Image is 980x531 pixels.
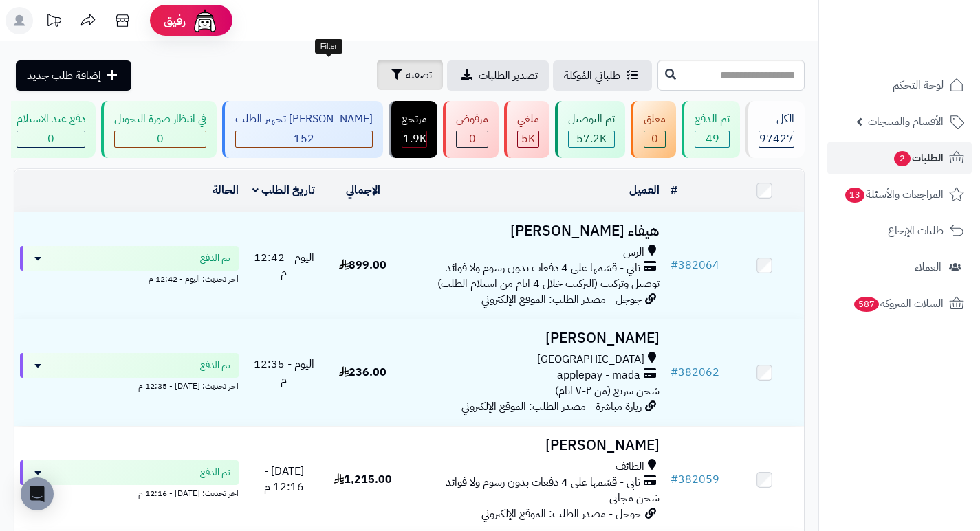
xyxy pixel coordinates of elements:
[114,111,206,127] div: في انتظار صورة التحويل
[21,477,54,510] div: Open Intercom Messenger
[479,67,538,84] span: تصدير الطلبات
[501,101,552,158] a: ملغي 5K
[294,131,314,147] span: 152
[671,471,678,488] span: #
[553,60,652,91] a: طلباتي المُوكلة
[557,368,640,383] span: applepay - mada
[408,223,660,239] h3: هيفاء [PERSON_NAME]
[17,131,85,147] div: 0
[644,111,666,127] div: معلق
[628,101,679,158] a: معلق 0
[569,131,614,147] div: 57213
[200,466,230,479] span: تم الدفع
[315,39,342,54] div: Filter
[334,471,392,488] span: 1,215.00
[521,131,535,147] span: 5K
[461,398,642,415] span: زيارة مباشرة - مصدر الطلب: الموقع الإلكتروني
[623,245,644,260] span: الرس
[339,364,386,381] span: 236.00
[254,356,314,388] span: اليوم - 12:35 م
[827,251,972,284] a: العملاء
[437,275,660,292] span: توصيل وتركيب (التركيب خلال 4 ايام من استلام الطلب)
[853,297,879,313] span: 587
[695,131,729,147] div: 49
[98,101,219,158] a: في انتظار صورة التحويل 0
[346,182,380,199] a: الإجمالي
[115,131,206,147] div: 0
[446,260,640,276] span: تابي - قسّمها على 4 دفعات بدون رسوم ولا فوائد
[20,378,239,392] div: اخر تحديث: [DATE] - 12:35 م
[481,291,642,308] span: جوجل - مصدر الطلب: الموقع الإلكتروني
[886,10,967,39] img: logo-2.png
[47,131,54,147] span: 0
[576,131,607,147] span: 57.2K
[386,101,440,158] a: مرتجع 1.9K
[457,131,488,147] div: 0
[888,221,944,240] span: طلبات الإرجاع
[827,178,972,211] a: المراجعات والأسئلة13
[456,111,488,127] div: مرفوض
[679,101,743,158] a: تم الدفع 49
[235,111,373,127] div: [PERSON_NAME] تجهيز الطلب
[1,101,98,158] a: دفع عند الاستلام 0
[616,459,644,475] span: الطائف
[868,112,944,131] span: الأقسام والمنتجات
[644,131,665,147] div: 0
[743,101,807,158] a: الكل97427
[827,287,972,320] a: السلات المتروكة587
[695,111,730,127] div: تم الدفع
[16,60,131,91] a: إضافة طلب جديد
[440,101,501,158] a: مرفوض 0
[402,131,426,147] div: 1855
[408,330,660,346] h3: [PERSON_NAME]
[915,258,941,277] span: العملاء
[827,214,972,247] a: طلبات الإرجاع
[406,67,432,83] span: تصفية
[408,438,660,453] h3: [PERSON_NAME]
[629,182,660,199] a: العميل
[213,182,239,199] a: الحالة
[706,131,719,147] span: 49
[481,506,642,522] span: جوجل - مصدر الطلب: الموقع الإلكتروني
[36,7,71,38] a: تحديثات المنصة
[671,364,719,381] a: #382062
[252,182,315,199] a: تاريخ الطلب
[517,111,539,127] div: ملغي
[447,60,549,91] a: تصدير الطلبات
[853,294,944,313] span: السلات المتروكة
[377,60,443,90] button: تصفية
[568,111,615,127] div: تم التوصيل
[564,67,620,84] span: طلباتي المُوكلة
[20,485,239,499] div: اخر تحديث: [DATE] - 12:16 م
[609,490,660,506] span: شحن مجاني
[671,257,678,273] span: #
[555,383,660,399] span: شحن سريع (من ٢-٧ ايام)
[200,359,230,372] span: تم الدفع
[200,251,230,265] span: تم الدفع
[844,185,944,204] span: المراجعات والأسئلة
[219,101,386,158] a: [PERSON_NAME] تجهيز الطلب 152
[17,111,85,127] div: دفع عند الاستلام
[20,271,239,285] div: اخر تحديث: اليوم - 12:42 م
[339,257,386,273] span: 899.00
[191,7,219,34] img: ai-face.png
[671,182,677,199] a: #
[537,352,644,368] span: [GEOGRAPHIC_DATA]
[446,475,640,490] span: تابي - قسّمها على 4 دفعات بدون رسوم ولا فوائد
[27,67,101,84] span: إضافة طلب جديد
[827,142,972,174] a: الطلبات2
[671,364,678,381] span: #
[893,76,944,95] span: لوحة التحكم
[651,131,658,147] span: 0
[759,131,794,147] span: 97427
[403,131,426,147] span: 1.9K
[759,111,794,127] div: الكل
[157,131,164,147] span: 0
[518,131,538,147] div: 5009
[236,131,372,147] div: 152
[845,188,865,203] span: 13
[671,257,719,273] a: #382064
[893,148,944,168] span: الطلبات
[164,12,186,29] span: رفيق
[827,69,972,102] a: لوحة التحكم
